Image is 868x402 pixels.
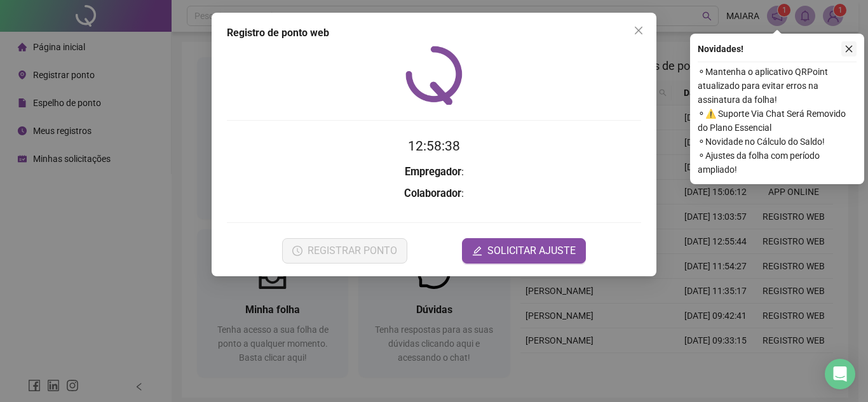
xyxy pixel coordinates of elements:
span: Novidades ! [698,42,743,56]
div: Open Intercom Messenger [825,359,855,389]
h3: : [227,164,641,180]
div: Registro de ponto web [227,25,641,41]
span: ⚬ Novidade no Cálculo do Saldo! [698,135,857,149]
time: 12:58:38 [408,138,460,154]
span: close [634,25,644,36]
span: edit [472,246,482,256]
span: SOLICITAR AJUSTE [487,243,576,258]
button: editSOLICITAR AJUSTE [462,238,586,264]
button: Close [628,20,649,41]
strong: Colaborador [404,187,461,199]
span: ⚬ Mantenha o aplicativo QRPoint atualizado para evitar erros na assinatura da folha! [698,65,857,107]
strong: Empregador [405,166,461,178]
img: QRPoint [405,46,463,105]
span: close [844,44,853,53]
button: REGISTRAR PONTO [282,238,407,264]
h3: : [227,185,641,202]
span: ⚬ ⚠️ Suporte Via Chat Será Removido do Plano Essencial [698,107,857,135]
span: ⚬ Ajustes da folha com período ampliado! [698,149,857,177]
